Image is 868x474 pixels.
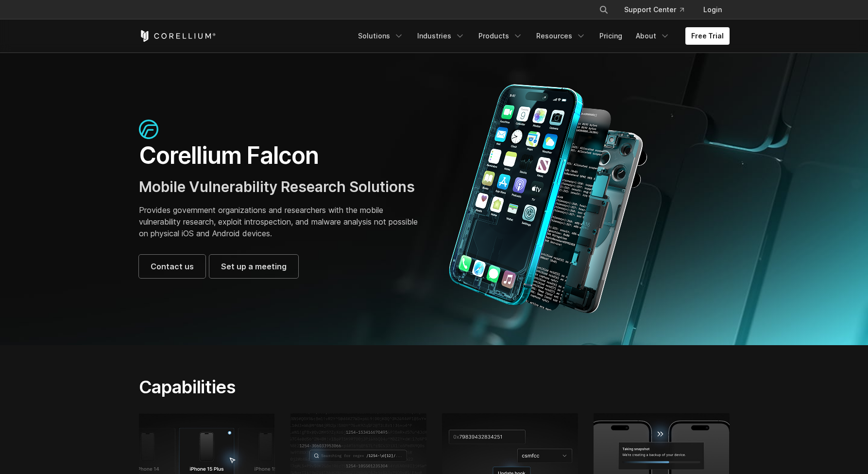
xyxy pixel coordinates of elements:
[473,27,528,45] a: Products
[411,27,471,45] a: Industries
[685,27,730,45] a: Free Trial
[139,204,425,239] p: Provides government organizations and researchers with the mobile vulnerability research, exploit...
[139,178,415,195] span: Mobile Vulnerability Research Solutions
[221,261,287,272] span: Set up a meeting
[530,27,592,45] a: Resources
[209,255,298,278] a: Set up a meeting
[594,27,628,45] a: Pricing
[444,84,653,314] img: Corellium_Falcon Hero 1
[151,261,194,272] span: Contact us
[139,255,205,278] a: Contact us
[139,141,425,170] h1: Corellium Falcon
[696,1,730,18] a: Login
[139,376,526,398] h2: Capabilities
[587,1,730,18] div: Navigation Menu
[139,120,158,139] img: falcon-icon
[352,27,409,45] a: Solutions
[352,27,730,45] div: Navigation Menu
[139,30,216,42] a: Corellium Home
[630,27,676,45] a: About
[616,1,692,18] a: Support Center
[595,1,613,18] button: Search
